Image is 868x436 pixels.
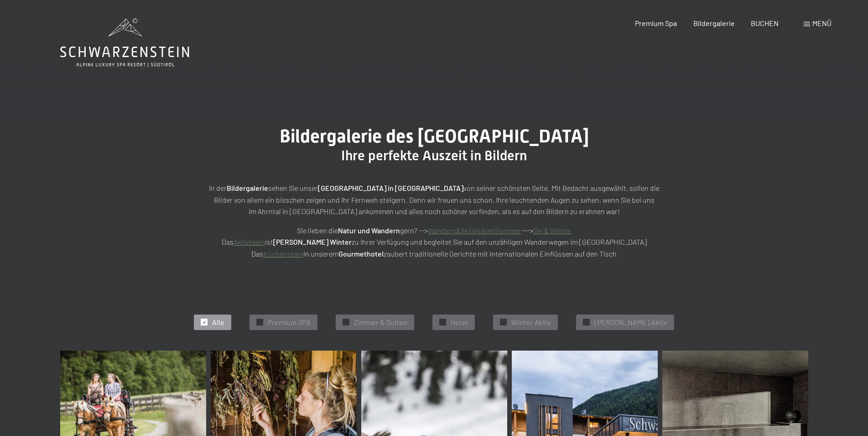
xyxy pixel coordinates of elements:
p: In der sehen Sie unser von seiner schönsten Seite. Mit Bedacht ausgewählt, sollen die Bilder von ... [206,182,662,217]
strong: [PERSON_NAME] Winter [273,237,352,246]
span: ✓ [344,319,348,326]
a: Premium Spa [635,19,677,27]
span: ✓ [203,319,206,326]
strong: Natur und Wandern [338,226,400,235]
strong: Gourmethotel [338,249,384,258]
p: Sie lieben die gern? --> ---> Das ist zu Ihrer Verfügung und begleitet Sie auf den unzähligen Wan... [206,225,662,260]
a: Ski & Winter [533,226,572,235]
span: ✓ [441,319,445,326]
strong: Bildergalerie [227,184,268,192]
a: BUCHEN [751,19,779,27]
span: Zimmer & Suiten [354,317,407,327]
a: Wandern&AktivitätenSommer [428,226,521,235]
span: Winter Aktiv [511,317,551,327]
span: Bildergalerie des [GEOGRAPHIC_DATA] [280,126,589,147]
span: [PERSON_NAME] Aktiv [594,317,667,327]
span: Ihre perfekte Auszeit in Bildern [341,147,527,163]
span: ✓ [502,319,505,326]
span: ✓ [585,319,588,326]
a: Küchenteam [263,249,303,258]
a: Aktivteam [234,237,265,246]
span: Menü [812,19,832,27]
span: Alle [212,317,224,327]
span: Hotel [451,317,468,327]
strong: [GEOGRAPHIC_DATA] in [GEOGRAPHIC_DATA] [318,184,463,192]
span: Premium SPA [268,317,311,327]
span: ✓ [258,319,262,326]
a: Bildergalerie [693,19,735,27]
